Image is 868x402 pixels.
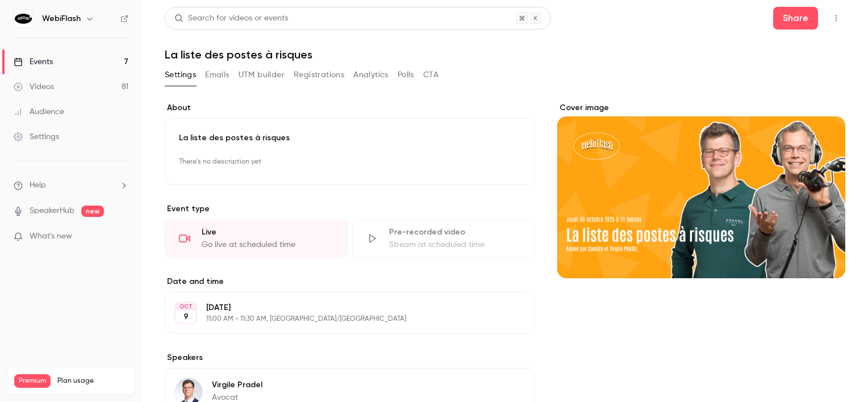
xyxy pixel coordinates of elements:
[14,106,64,118] div: Audience
[398,66,414,84] button: Polls
[14,374,51,388] span: Premium
[389,239,521,250] div: Stream at scheduled time
[115,232,128,242] iframe: Noticeable Trigger
[202,239,333,250] div: Go live at scheduled time
[423,66,439,84] button: CTA
[179,153,520,171] p: There's no description yet
[352,219,535,258] div: Pre-recorded videoStream at scheduled time
[557,102,845,114] label: Cover image
[176,303,196,311] div: OCT
[57,376,128,386] span: Plan usage
[165,276,535,287] label: Date and time
[202,227,333,238] div: Live
[42,13,81,24] h6: WebiFlash
[389,227,521,238] div: Pre-recorded video
[353,66,389,84] button: Analytics
[165,102,535,114] label: About
[183,311,189,323] p: 9
[165,219,348,258] div: LiveGo live at scheduled time
[212,379,262,391] p: Virgile Pradel
[14,179,128,191] li: help-dropdown-opener
[14,10,32,28] img: WebiFlash
[179,132,520,144] p: La liste des postes à risques
[239,66,285,84] button: UTM builder
[14,56,53,68] div: Events
[206,302,474,313] p: [DATE]
[206,315,474,324] p: 11:00 AM - 11:30 AM, [GEOGRAPHIC_DATA]/[GEOGRAPHIC_DATA]
[30,231,72,242] span: What's new
[205,66,229,84] button: Emails
[165,203,535,215] p: Event type
[165,48,845,61] h1: La liste des postes à risques
[557,102,845,278] section: Cover image
[30,179,46,191] span: Help
[174,12,288,24] div: Search for videos or events
[14,131,59,143] div: Settings
[14,81,54,93] div: Videos
[294,66,344,84] button: Registrations
[30,205,74,217] a: SpeakerHub
[81,206,104,217] span: new
[773,7,818,30] button: Share
[165,352,535,363] label: Speakers
[165,66,196,84] button: Settings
